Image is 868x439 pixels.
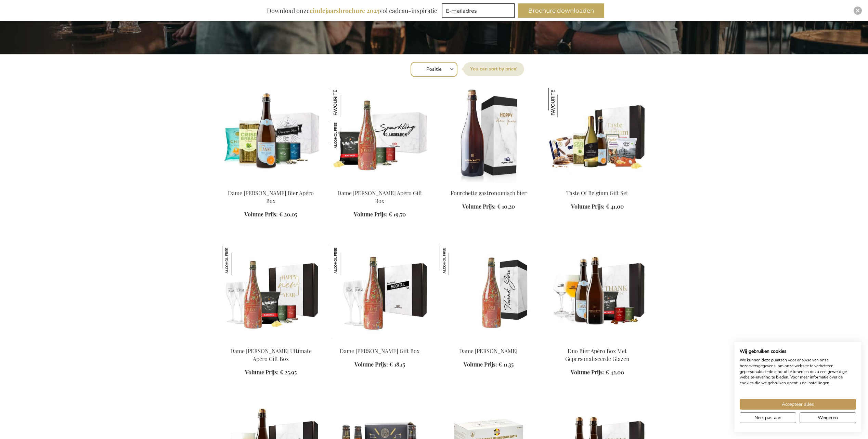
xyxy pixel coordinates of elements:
[331,246,360,275] img: Dame Jeanne Biermocktail Gift Box
[740,399,856,410] button: Accepteer alle cookies
[440,246,537,342] img: Dame Jeanne Biermocktail
[442,3,517,20] form: marketing offers and promotions
[442,3,515,18] input: E-mailadres
[740,348,856,355] h2: Wij gebruiken cookies
[497,203,515,210] span: € 10,20
[331,339,429,345] a: Dame Jeanne Biermocktail Gift Box Dame Jeanne Biermocktail Gift Box
[331,88,429,184] img: Dame Jeanne Biermocktail Apéro Gift Box
[463,62,524,76] label: Sorteer op
[331,121,360,150] img: Dame Jeanne Biermocktail Apéro Gift Box
[354,211,387,218] span: Volume Prijs:
[566,189,628,197] a: Taste Of Belgium Gift Set
[222,246,320,342] img: Dame Jeanne Biermocktail Ultimate Apéro Gift Box
[462,203,515,211] a: Volume Prijs: € 10,20
[740,412,796,423] button: Pas cookie voorkeuren aan
[782,401,814,408] span: Accepteer alles
[571,203,624,211] a: Volume Prijs: € 41,00
[571,369,624,376] a: Volume Prijs: € 42,00
[498,361,514,368] span: € 11,35
[230,347,312,362] a: Dame [PERSON_NAME] Ultimate Apéro Gift Box
[245,369,297,376] a: Volume Prijs: € 25,95
[340,347,419,355] a: Dame [PERSON_NAME] Gift Box
[310,6,379,15] b: eindejaarsbrochure 2025
[754,414,781,421] span: Nee, pas aan
[548,246,646,342] img: Duo Beer Apéro Box With Personalised Glasses
[245,369,278,376] span: Volume Prijs:
[279,211,297,218] span: € 20,05
[548,339,646,345] a: Duo Beer Apéro Box With Personalised Glasses
[548,88,578,117] img: Taste Of Belgium Gift Set
[244,211,297,218] a: Volume Prijs: € 20,05
[740,357,856,386] p: We kunnen deze plaatsen voor analyse van onze bezoekersgegevens, om onze website te verbeteren, g...
[800,412,856,423] button: Alle cookies weigeren
[354,361,388,368] span: Volume Prijs:
[571,203,605,210] span: Volume Prijs:
[331,246,429,342] img: Dame Jeanne Biermocktail Gift Box
[518,3,604,18] button: Brochure downloaden
[222,181,320,187] a: Dame Jeanne Champagne Beer Apéro Box
[331,88,360,117] img: Dame Jeanne Biermocktail Apéro Gift Box
[228,189,314,204] a: Dame [PERSON_NAME] Bier Apéro Box
[565,347,630,362] a: Duo Bier Apéro Box Met Gepersonaliseerde Glazen
[440,246,469,275] img: Dame Jeanne Biermocktail
[222,246,251,275] img: Dame Jeanne Biermocktail Ultimate Apéro Gift Box
[440,339,537,345] a: Dame Jeanne Biermocktail Dame Jeanne Biermocktail
[854,6,862,15] div: Close
[440,181,537,187] a: Fourchette beer 75 cl
[337,189,422,204] a: Dame [PERSON_NAME] Apéro Gift Box
[856,9,860,13] img: Close
[548,88,646,184] img: Taste Of Belgium Gift Set
[462,203,496,210] span: Volume Prijs:
[464,361,497,368] span: Volume Prijs:
[280,369,297,376] span: € 25,95
[331,181,429,187] a: Dame Jeanne Biermocktail Apéro Gift Box Dame Jeanne Biermocktail Apéro Gift Box Dame Jeanne Bierm...
[451,189,527,197] a: Fourchette gastronomisch bier
[548,181,646,187] a: Taste Of Belgium Gift Set Taste Of Belgium Gift Set
[389,361,405,368] span: € 18,15
[571,369,604,376] span: Volume Prijs:
[354,361,405,369] a: Volume Prijs: € 18,15
[389,211,406,218] span: € 19,70
[222,339,320,345] a: Dame Jeanne Biermocktail Ultimate Apéro Gift Box Dame Jeanne Biermocktail Ultimate Apéro Gift Box
[264,3,440,18] div: Download onze vol cadeau-inspiratie
[606,203,624,210] span: € 41,00
[464,361,514,369] a: Volume Prijs: € 11,35
[606,369,624,376] span: € 42,00
[818,414,838,421] span: Weigeren
[440,88,537,184] img: Fourchette beer 75 cl
[459,347,518,355] a: Dame [PERSON_NAME]
[244,211,278,218] span: Volume Prijs:
[222,88,320,184] img: Dame Jeanne Champagne Beer Apéro Box
[354,211,406,218] a: Volume Prijs: € 19,70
